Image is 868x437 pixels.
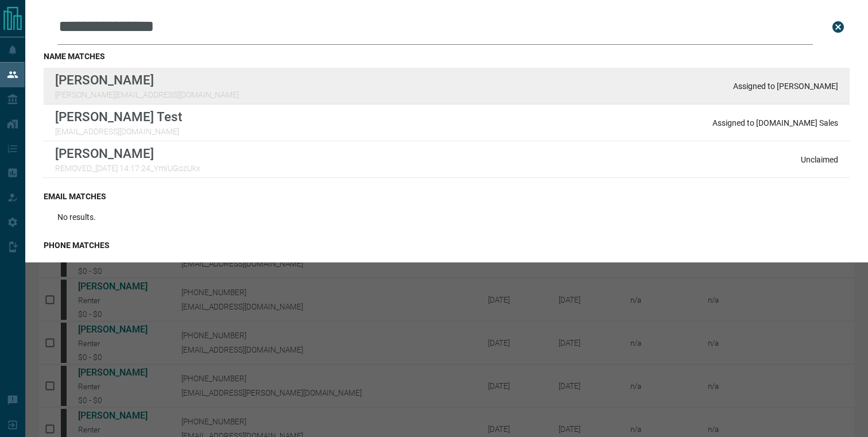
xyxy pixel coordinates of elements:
[827,16,850,38] button: close search bar
[55,127,182,136] p: [EMAIL_ADDRESS][DOMAIN_NAME]
[55,146,200,161] p: [PERSON_NAME]
[57,212,96,222] p: No results.
[801,155,838,164] p: Unclaimed
[55,164,200,173] p: REMOVED_[DATE] 14:17:24_YmIUGozUkx
[55,90,239,99] p: [PERSON_NAME][EMAIL_ADDRESS][DOMAIN_NAME]
[44,52,850,61] h3: name matches
[44,192,850,201] h3: email matches
[55,72,239,87] p: [PERSON_NAME]
[733,82,838,91] p: Assigned to [PERSON_NAME]
[55,109,182,124] p: [PERSON_NAME] Test
[57,261,96,270] p: No results.
[44,241,850,250] h3: phone matches
[712,118,838,127] p: Assigned to [DOMAIN_NAME] Sales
